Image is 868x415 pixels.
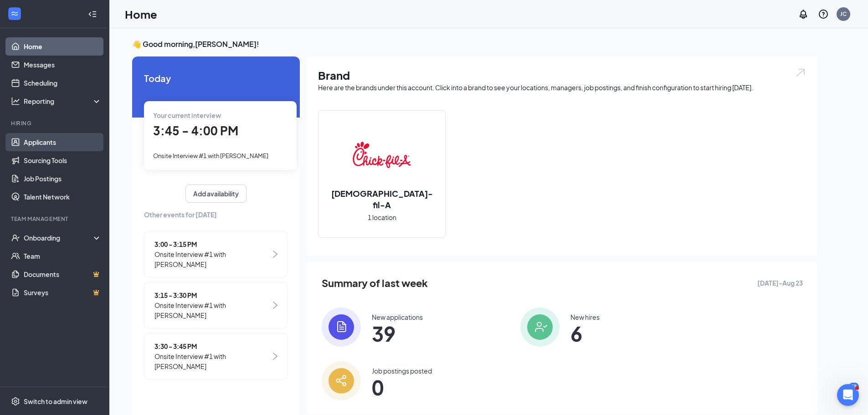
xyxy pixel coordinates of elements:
a: Home [24,37,102,56]
span: 3:15 - 3:30 PM [154,290,271,300]
a: Scheduling [24,74,102,92]
span: Your current interview [153,111,221,119]
img: icon [520,307,560,347]
h1: Brand [318,67,806,83]
h1: Home [125,6,157,22]
div: JC [840,10,847,18]
div: Team Management [11,215,100,223]
span: Today [144,71,288,85]
span: 1 location [368,212,396,222]
a: Talent Network [24,188,102,206]
div: New applications [372,313,423,322]
svg: WorkstreamLogo [10,9,19,18]
span: Onsite Interview #1 with [PERSON_NAME] [154,249,271,269]
iframe: Intercom live chat [837,384,859,406]
span: 3:30 - 3:45 PM [154,341,271,351]
svg: UserCheck [11,233,20,242]
button: Add availability [185,184,247,203]
h2: [DEMOGRAPHIC_DATA]-fil-A [318,188,445,210]
img: Chick-fil-A [353,126,411,184]
div: Here are the brands under this account. Click into a brand to see your locations, managers, job p... [318,83,806,92]
div: Onboarding [24,233,94,242]
svg: QuestionInfo [818,9,829,20]
a: SurveysCrown [24,283,102,302]
svg: Analysis [11,97,20,106]
span: Onsite Interview #1 with [PERSON_NAME] [153,152,268,159]
svg: Collapse [88,10,97,19]
div: Switch to admin view [24,397,87,406]
svg: Settings [11,397,20,406]
span: [DATE] - Aug 23 [757,278,803,288]
img: open.6027fd2a22e1237b5b06.svg [795,67,806,78]
span: 3:00 - 3:15 PM [154,239,271,249]
a: Sourcing Tools [24,151,102,169]
a: Messages [24,56,102,74]
span: 39 [372,325,423,342]
a: Applicants [24,133,102,151]
img: icon [322,361,361,400]
span: 3:45 - 4:00 PM [153,123,238,138]
span: 6 [570,325,600,342]
h3: 👋 Good morning, [PERSON_NAME] ! [132,39,817,49]
span: Other events for [DATE] [144,210,288,220]
div: Hiring [11,119,100,127]
span: Onsite Interview #1 with [PERSON_NAME] [154,351,271,371]
div: New hires [570,313,600,322]
div: 28 [849,383,859,390]
div: Job postings posted [372,366,432,375]
span: 0 [372,379,432,395]
img: icon [322,307,361,347]
a: Team [24,247,102,265]
span: Onsite Interview #1 with [PERSON_NAME] [154,300,271,320]
span: Summary of last week [322,275,428,291]
a: DocumentsCrown [24,265,102,283]
a: Job Postings [24,169,102,188]
svg: Notifications [798,9,809,20]
div: Reporting [24,97,102,106]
